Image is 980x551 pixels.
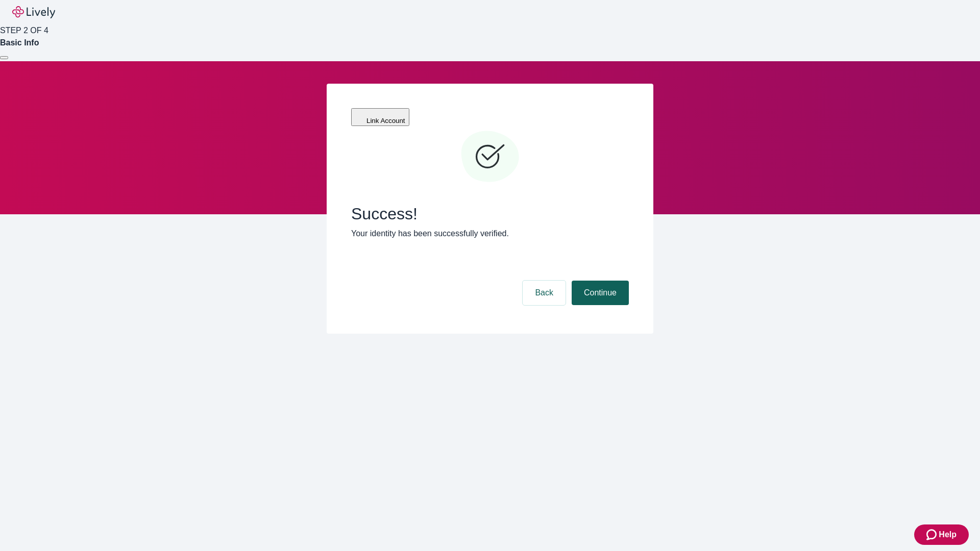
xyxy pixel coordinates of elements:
button: Link Account [351,108,409,126]
span: Help [939,529,957,541]
button: Zendesk support iconHelp [914,524,969,545]
svg: Zendesk support icon [926,529,939,541]
img: Lively [12,6,55,18]
span: Success! [351,204,629,223]
p: Your identity has been successfully verified. [351,228,629,240]
button: Back [523,281,566,305]
button: Continue [572,281,629,305]
svg: Checkmark icon [459,127,521,188]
